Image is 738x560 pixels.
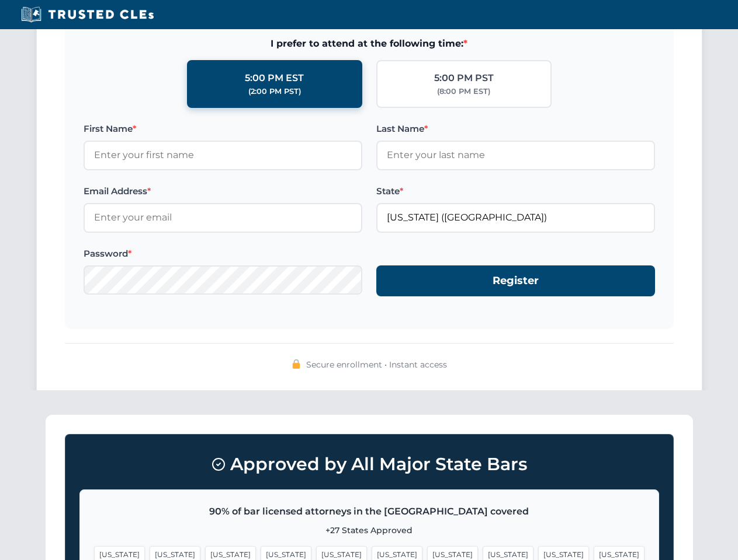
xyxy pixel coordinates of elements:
[79,449,659,480] h3: Approved by All Major State Bars
[292,359,301,369] img: 🔒
[248,86,301,97] div: (2:00 PM PST)
[376,184,655,198] label: State
[376,122,655,136] label: Last Name
[84,122,362,136] label: First Name
[18,6,157,23] img: Trusted CLEs
[94,524,645,537] p: +27 States Approved
[245,71,304,86] div: 5:00 PM EST
[437,86,490,97] div: (8:00 PM EST)
[434,71,494,86] div: 5:00 PM PST
[376,265,655,296] button: Register
[84,184,362,198] label: Email Address
[376,141,655,170] input: Enter your last name
[376,203,655,232] input: Florida (FL)
[306,358,447,371] span: Secure enrollment • Instant access
[84,141,362,170] input: Enter your first name
[84,36,655,51] span: I prefer to attend at the following time:
[84,203,362,232] input: Enter your email
[94,504,645,519] p: 90% of bar licensed attorneys in the [GEOGRAPHIC_DATA] covered
[84,247,362,261] label: Password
